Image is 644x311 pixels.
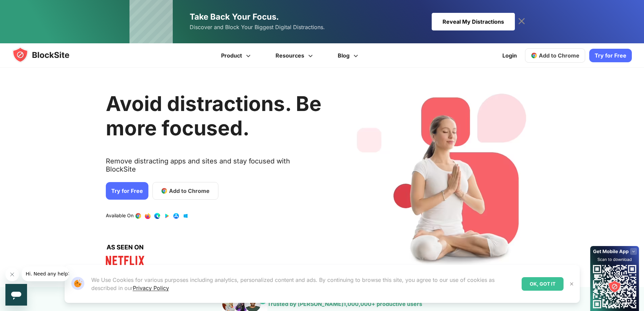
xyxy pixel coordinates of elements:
img: blocksite-icon.5d769676.svg [12,47,82,63]
img: Close [569,281,574,287]
a: Blog [326,43,372,68]
a: Login [498,47,521,64]
a: Product [210,43,264,68]
div: OK, GOT IT [522,277,564,291]
span: Discover and Block Your Biggest Digital Distractions. [190,22,325,32]
a: Add to Chrome [525,48,585,63]
span: Take Back Your Focus. [190,12,279,22]
div: Reveal My Distractions [432,13,515,30]
iframe: Close message [5,268,19,281]
a: Try for Free [106,182,148,200]
a: Try for Free [589,49,632,62]
button: Close [567,280,576,288]
a: Resources [264,43,326,68]
span: Add to Chrome [539,52,579,59]
text: Available On [106,213,134,219]
img: chrome-icon.svg [531,52,538,59]
span: Add to Chrome [169,187,210,195]
h1: Avoid distractions. Be more focused. [106,91,321,140]
iframe: Message from company [22,266,69,281]
a: Add to Chrome [152,182,218,200]
iframe: Button to launch messaging window [5,284,27,306]
a: Privacy Policy [133,285,169,291]
p: We Use Cookies for various purposes including analytics, personalized content and ads. By continu... [91,276,516,292]
span: Hi. Need any help? [4,5,49,10]
text: Remove distracting apps and sites and stay focused with BlockSite [106,157,321,179]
